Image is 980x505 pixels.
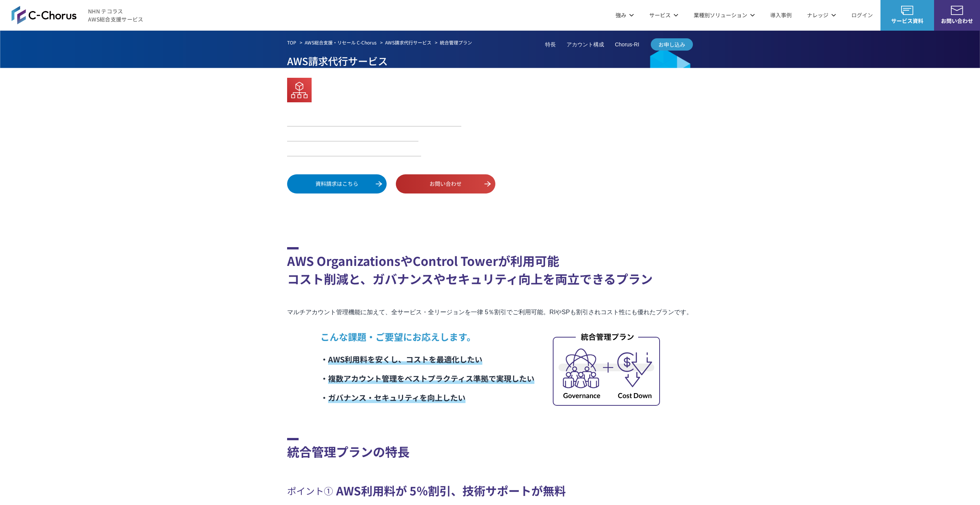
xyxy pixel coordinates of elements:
[287,247,693,288] h2: AWS OrganizationsやControl Towerが利用可能 コスト削減と、ガバナンスやセキュリティ向上を両立できるプラン
[287,480,693,502] h3: AWS利用料が 5％割引、技術サポートが無料
[287,174,387,193] a: 資料請求はこちら
[396,174,495,193] a: お問い合わせ
[807,11,836,19] p: ナレッジ
[320,388,534,407] li: ・
[287,78,312,102] img: AWS Organizations
[287,39,296,46] a: TOP
[616,11,634,19] p: 強み
[880,17,934,25] span: サービス資料
[440,39,472,46] em: 統合管理プラン
[287,307,693,318] p: マルチアカウント管理機能に加えて、全サービス・全リージョンを一律 5％割引でご利用可能。RIやSPも割引されコスト性にも優れたプランです。
[651,38,693,51] a: お申し込み
[553,331,660,406] img: 統合管理プラン_内容イメージ
[567,41,604,49] a: アカウント構成
[287,131,418,141] li: AWS Organizations をご利用可能
[385,39,431,46] a: AWS請求代行サービス
[951,6,963,15] img: お問い合わせ
[901,6,913,15] img: AWS総合支援サービス C-Chorus サービス資料
[320,350,534,369] li: ・
[649,11,678,19] p: サービス
[320,369,534,388] li: ・
[328,373,534,384] span: 複数アカウント管理をベストプラクティス準拠で実現したい
[328,354,482,365] span: AWS利用料を安くし、コストを最適化したい
[305,39,377,46] a: AWS総合支援・リセール C-Chorus
[287,113,461,126] li: キャンペーン中！AWS利用料金 最大 % 割引
[320,330,534,344] p: こんな課題・ご要望にお応えします。
[851,11,873,19] a: ログイン
[287,52,693,69] p: AWS請求代行サービス
[651,41,693,49] span: お申し込み
[545,41,556,49] a: 特長
[11,6,77,24] img: AWS総合支援サービス C-Chorus
[318,69,508,108] em: 統合管理プラン
[770,11,792,19] a: 導入事例
[934,17,980,25] span: お問い合わせ
[287,482,333,499] span: ポイント①
[88,7,144,23] span: NHN テコラス AWS総合支援サービス
[615,41,639,49] a: Chorus-RI
[287,438,693,461] h2: 統合管理プランの特長
[328,392,465,403] span: ガバナンス・セキュリティを向上したい
[287,146,421,156] li: 24時間365日 AWS技術サポート無料
[11,6,144,24] a: AWS総合支援サービス C-ChorusNHN テコラスAWS総合支援サービス
[418,112,433,126] span: 15
[694,11,755,19] p: 業種別ソリューション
